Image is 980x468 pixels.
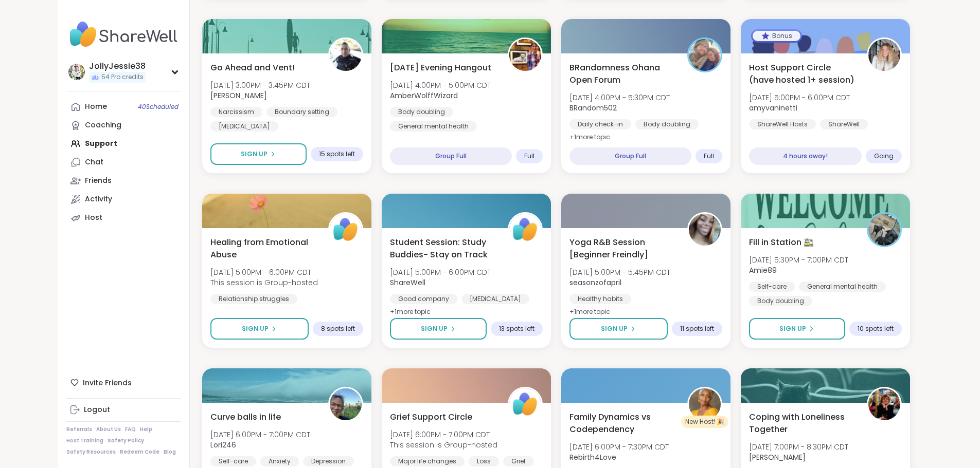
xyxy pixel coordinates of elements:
[749,296,812,306] div: Body doubling
[858,325,894,333] span: 10 spots left
[499,325,534,333] span: 13 spots left
[89,61,146,72] div: JollyJessie38
[390,147,512,165] div: Group Full
[680,325,714,333] span: 11 spots left
[569,294,631,304] div: Healthy habits
[820,119,868,129] div: ShareWell
[390,62,491,74] span: [DATE] Evening Hangout
[266,107,337,117] div: Boundary setting
[569,103,617,113] b: BRandom502
[749,119,816,129] div: ShareWell Hosts
[120,448,159,456] a: Redeem Code
[140,426,152,433] a: Help
[749,62,856,86] span: Host Support Circle (have hosted 1+ session)
[66,401,181,419] a: Logout
[390,456,465,466] div: Major life changes
[210,107,262,117] div: Narcissism
[868,388,900,420] img: Judy
[689,39,721,71] img: BRandom502
[210,143,307,165] button: Sign Up
[503,456,534,466] div: Grief
[390,267,491,277] span: [DATE] 5:00PM - 6:00PM CDT
[85,157,103,167] div: Chat
[749,265,777,275] b: Amie89
[390,294,457,304] div: Good company
[390,107,453,117] div: Body doubling
[66,98,181,116] a: Home40Scheduled
[390,236,496,261] span: Student Session: Study Buddies- Stay on Track
[85,194,112,204] div: Activity
[210,440,236,450] b: Lori246
[509,214,541,246] img: ShareWell
[689,214,721,246] img: seasonzofapril
[799,282,886,292] div: General mental health
[390,121,477,132] div: General mental health
[868,39,900,71] img: amyvaninetti
[704,152,714,160] span: Full
[569,411,676,436] span: Family Dynamics vs Codependency
[66,16,181,52] img: ShareWell Nav Logo
[321,325,355,333] span: 8 spots left
[330,39,362,71] img: Jorge_Z
[749,452,806,462] b: [PERSON_NAME]
[66,437,103,444] a: Host Training
[330,388,362,420] img: Lori246
[635,119,699,129] div: Body doubling
[68,64,85,80] img: JollyJessie38
[319,150,355,158] span: 15 spots left
[210,90,267,101] b: [PERSON_NAME]
[390,411,472,423] span: Grief Support Circle
[390,277,425,288] b: ShareWell
[749,411,856,436] span: Coping with Loneliness Together
[569,267,670,277] span: [DATE] 5:00PM - 5:45PM CDT
[210,318,309,340] button: Sign Up
[749,318,845,340] button: Sign Up
[85,102,107,112] div: Home
[509,39,541,71] img: AmberWolffWizard
[66,448,116,456] a: Safety Resources
[749,92,850,103] span: [DATE] 5:00PM - 6:00PM CDT
[66,172,181,190] a: Friends
[569,119,631,129] div: Daily check-in
[569,442,669,452] span: [DATE] 6:00PM - 7:30PM CDT
[164,448,176,456] a: Blog
[210,456,256,466] div: Self-care
[390,429,497,440] span: [DATE] 6:00PM - 7:00PM CDT
[210,294,297,304] div: Relationship struggles
[210,277,318,288] span: This session is Group-hosted
[260,456,299,466] div: Anxiety
[85,120,121,130] div: Coaching
[66,153,181,172] a: Chat
[524,152,534,160] span: Full
[210,267,318,277] span: [DATE] 5:00PM - 6:00PM CDT
[66,373,181,392] div: Invite Friends
[749,103,797,113] b: amyvaninetti
[210,121,278,132] div: [MEDICAL_DATA]
[84,405,110,415] div: Logout
[681,416,728,428] div: New Host! 🎉
[569,236,676,261] span: Yoga R&B Session [Beginner Freindly]
[749,442,848,452] span: [DATE] 7:00PM - 8:30PM CDT
[689,388,721,420] img: Rebirth4Love
[303,456,354,466] div: Depression
[874,152,894,160] span: Going
[210,429,310,440] span: [DATE] 6:00PM - 7:00PM CDT
[779,324,806,333] span: Sign Up
[749,282,795,292] div: Self-care
[390,318,487,340] button: Sign Up
[66,190,181,209] a: Activity
[390,90,458,101] b: AmberWolffWizard
[85,176,112,186] div: Friends
[461,294,529,304] div: [MEDICAL_DATA]
[108,437,144,444] a: Safety Policy
[868,214,900,246] img: Amie89
[421,324,448,333] span: Sign Up
[66,209,181,227] a: Host
[569,318,668,340] button: Sign Up
[569,147,691,165] div: Group Full
[749,236,814,249] span: Fill in Station 🚉
[749,147,862,165] div: 4 hours away!
[390,440,497,450] span: This session is Group-hosted
[601,324,628,333] span: Sign Up
[96,426,121,433] a: About Us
